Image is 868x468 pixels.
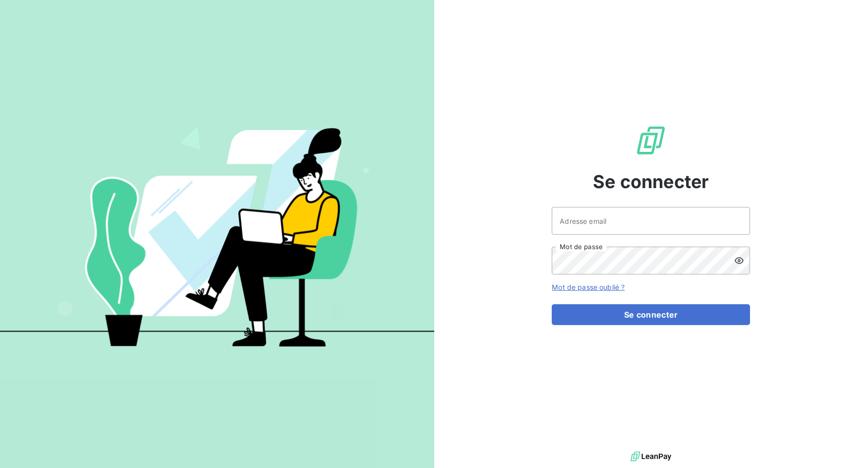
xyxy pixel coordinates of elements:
[552,207,750,235] input: placeholder
[631,449,671,464] img: logo
[635,125,667,156] img: Logo LeanPay
[552,283,625,291] a: Mot de passe oublié ?
[593,168,709,195] span: Se connecter
[552,304,750,325] button: Se connecter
